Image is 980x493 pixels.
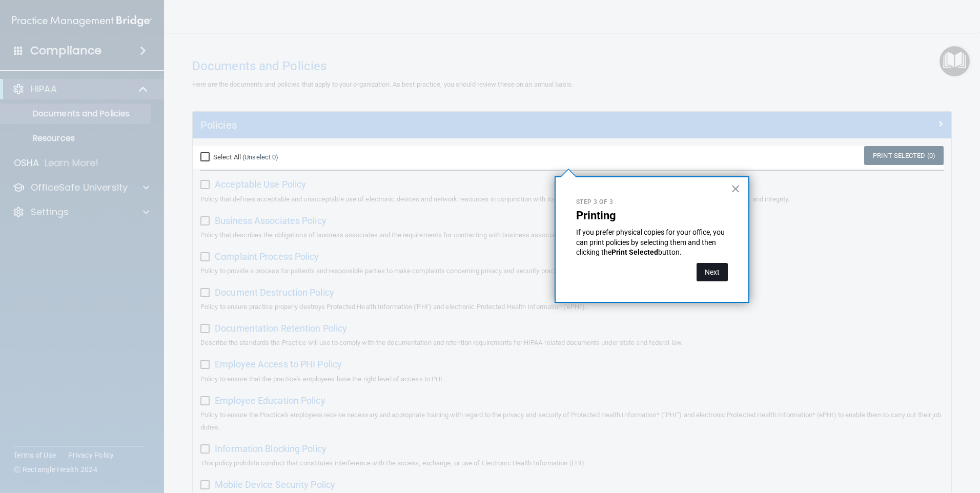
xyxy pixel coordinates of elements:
strong: Printing [576,209,616,222]
button: Next [697,263,728,281]
button: Close [731,180,741,197]
a: Print Selected (0) [864,146,944,165]
span: If you prefer physical copies for your office, you can print policies by selecting them and then ... [576,228,726,256]
strong: Print Selected [611,248,658,256]
a: (Unselect 0) [242,153,278,161]
p: Step 3 of 3 [576,198,728,207]
span: Select All [213,153,241,161]
iframe: Drift Widget Chat Controller [803,420,968,461]
span: button. [658,248,682,256]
